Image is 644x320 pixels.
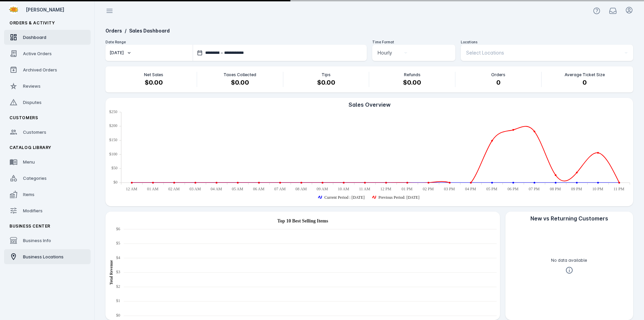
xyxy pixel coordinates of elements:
ellipse: Mon Sep 22 2025 21:00:00 GMT-0500 (Central Daylight Time): 35.93, Previous Period: Sep 15 [576,172,577,173]
text: 03 AM [189,187,201,191]
text: 06 PM [507,187,519,191]
text: 10 AM [338,187,349,191]
a: Dashboard [4,30,91,45]
text: 11 AM [359,187,371,191]
ellipse: Mon Sep 22 2025 22:00:00 GMT-0500 (Central Daylight Time): 105.83, Previous Period: Sep 15 [597,152,598,153]
a: Active Orders [4,46,91,61]
a: Categories [4,171,91,186]
ellipse: Mon Sep 22 2025 08:00:00 GMT-0500 (Central Daylight Time): 0, Previous Period: Sep 15 [301,182,302,183]
ellipse: Mon Sep 22 2025 07:00:00 GMT-0500 (Central Daylight Time): 0, Previous Period: Sep 15 [280,182,281,183]
text: Total Revenue [109,260,114,285]
ellipse: Mon Sep 22 2025 21:00:00 GMT-0500 (Central Daylight Time): 0, Current Period : Sep 22 [576,182,577,183]
div: [DATE] [110,50,124,56]
ellipse: Mon Sep 22 2025 12:00:00 GMT-0500 (Central Daylight Time): 0, Previous Period: Sep 15 [386,182,387,183]
span: Items [23,192,34,197]
text: 07 AM [274,187,286,191]
text: 12 AM [126,187,137,191]
text: $250 [109,109,117,114]
text: $100 [109,152,117,156]
div: Sales Overview [105,101,633,109]
text: Top 10 Best Selling Items [277,218,328,223]
span: Customers [23,129,46,135]
ellipse: Mon Sep 22 2025 17:00:00 GMT-0500 (Central Daylight Time): 0, Current Period : Sep 22 [492,182,493,183]
ellipse: Mon Sep 22 2025 11:00:00 GMT-0500 (Central Daylight Time): 0, Previous Period: Sep 15 [364,182,365,183]
span: Menu [23,159,35,165]
text: 04 AM [211,187,222,191]
div: Locations [461,40,633,45]
span: No data available [551,257,587,263]
text: $0 [114,180,118,185]
p: Average Ticket Size [565,72,605,78]
g: Current Period : Sep 22 series is showing, press enter to hide the Current Period : Sep 22 series [318,195,365,200]
text: $150 [109,137,117,142]
text: $4 [116,255,120,260]
ellipse: Mon Sep 22 2025 23:00:00 GMT-0500 (Central Daylight Time): 0, Previous Period: Sep 15 [619,182,620,183]
ellipse: Mon Sep 22 2025 19:00:00 GMT-0500 (Central Daylight Time): 0, Current Period : Sep 22 [534,182,535,183]
a: Modifiers [4,203,91,218]
ellipse: Mon Sep 22 2025 14:00:00 GMT-0500 (Central Daylight Time): 0, Previous Period: Sep 15 [428,182,429,183]
text: $200 [109,123,117,128]
h4: $0.00 [403,78,421,87]
a: Business Info [4,233,91,248]
a: Items [4,187,91,202]
div: Date Range [105,40,367,45]
span: / [125,28,126,34]
text: 03 PM [444,187,455,191]
p: Refunds [404,72,421,78]
text: $1 [116,298,120,303]
text: 05 PM [486,187,498,191]
ellipse: Mon Sep 22 2025 04:00:00 GMT-0500 (Central Daylight Time): 0, Previous Period: Sep 15 [216,182,217,183]
a: Archived Orders [4,62,91,77]
text: 02 PM [423,187,434,191]
text: 11 PM [614,187,624,191]
span: – [221,50,223,56]
ejs-chart: . Syncfusion interactive chart. [105,109,633,206]
text: $0 [116,313,120,318]
span: Archived Orders [23,67,57,72]
text: 06 AM [253,187,264,191]
ellipse: Mon Sep 22 2025 02:00:00 GMT-0500 (Central Daylight Time): 0, Previous Period: Sep 15 [174,182,175,183]
text: 12 PM [380,187,391,191]
ellipse: Mon Sep 22 2025 15:00:00 GMT-0500 (Central Daylight Time): 0, Previous Period: Sep 15 [449,182,450,183]
h4: $0.00 [145,78,163,87]
text: 08 AM [295,187,307,191]
a: Disputes [4,95,91,110]
text: Current Period : [DATE] [325,195,365,200]
ellipse: Mon Sep 22 2025 17:00:00 GMT-0500 (Central Daylight Time): 148.59, Previous Period: Sep 15 [492,140,493,141]
ellipse: Mon Sep 22 2025 20:00:00 GMT-0500 (Central Daylight Time): 26.65, Previous Period: Sep 15 [555,175,556,176]
text: 07 PM [529,187,540,191]
h4: 0 [496,78,501,87]
div: Time Format [372,40,456,45]
ellipse: Mon Sep 22 2025 06:00:00 GMT-0500 (Central Daylight Time): 0, Previous Period: Sep 15 [258,182,259,183]
button: [DATE] [105,45,193,61]
h4: 0 [582,78,587,87]
p: Orders [491,72,505,78]
text: 08 PM [550,187,561,191]
a: Reviews [4,79,91,93]
ellipse: Mon Sep 22 2025 05:00:00 GMT-0500 (Central Daylight Time): 0, Previous Period: Sep 15 [237,182,238,183]
span: Reviews [23,83,41,89]
text: 01 AM [147,187,159,191]
span: Catalog Library [9,145,51,150]
text: 02 AM [168,187,180,191]
ellipse: Mon Sep 22 2025 18:00:00 GMT-0500 (Central Daylight Time): 0, Current Period : Sep 22 [513,182,514,183]
span: Hourly [378,49,392,57]
a: Sales Dashboard [129,28,170,34]
ellipse: Mon Sep 22 2025 09:00:00 GMT-0500 (Central Daylight Time): 0, Previous Period: Sep 15 [322,182,323,183]
span: Business Info [23,238,51,243]
text: 09 AM [317,187,328,191]
ellipse: Mon Sep 22 2025 01:00:00 GMT-0500 (Central Daylight Time): 0, Previous Period: Sep 15 [152,182,153,183]
text: $2 [116,284,120,289]
span: Active Orders [23,51,52,56]
text: 05 AM [232,187,243,191]
text: $6 [116,227,120,231]
a: Orders [105,28,122,34]
p: Taxes Collected [223,72,256,78]
text: 04 PM [465,187,476,191]
ellipse: Mon Sep 22 2025 10:00:00 GMT-0500 (Central Daylight Time): 0, Previous Period: Sep 15 [343,182,344,183]
text: 09 PM [571,187,582,191]
text: 01 PM [402,187,413,191]
ellipse: Mon Sep 22 2025 03:00:00 GMT-0500 (Central Daylight Time): 0, Previous Period: Sep 15 [195,182,196,183]
span: Business Locations [23,254,64,259]
ellipse: Mon Sep 22 2025 22:00:00 GMT-0500 (Central Daylight Time): 0, Current Period : Sep 22 [597,182,598,183]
